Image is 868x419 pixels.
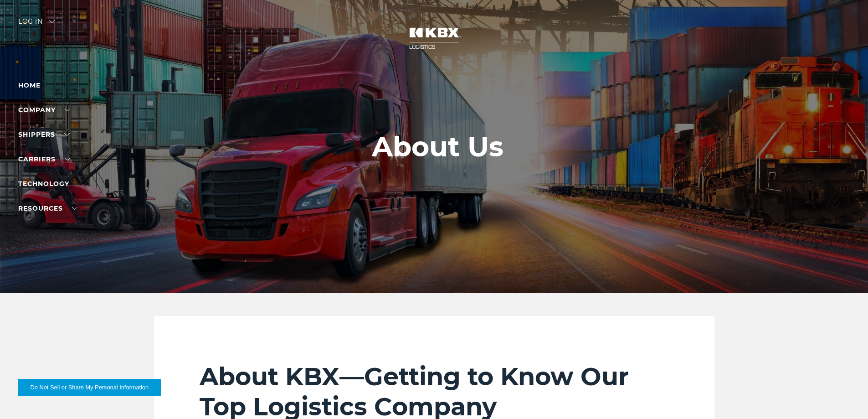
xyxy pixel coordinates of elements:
[18,106,70,114] a: Company
[18,180,69,188] a: Technology
[49,20,55,23] img: arrow
[18,81,41,89] a: Home
[18,18,55,31] div: Log in
[18,155,70,163] a: Carriers
[18,130,70,139] a: SHIPPERS
[400,18,468,58] img: kbx logo
[372,131,503,162] h1: About Us
[18,204,77,212] a: RESOURCES
[18,379,161,396] button: Do Not Sell or Share My Personal Information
